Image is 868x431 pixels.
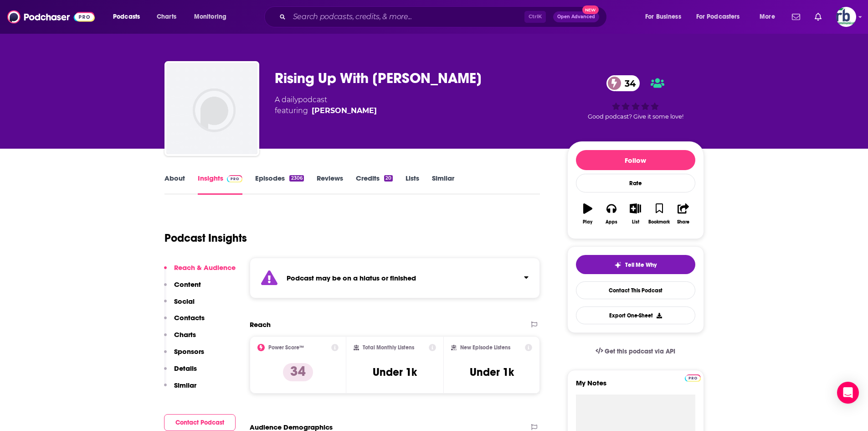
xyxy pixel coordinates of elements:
button: Contacts [164,313,205,330]
img: Podchaser - Follow, Share and Rate Podcasts [7,8,95,26]
p: Social [174,297,195,306]
img: Podchaser Pro [227,175,243,182]
h2: Power Score™ [268,344,304,351]
div: Bookmark [648,219,670,225]
img: Podchaser Pro [685,374,701,382]
a: Sonali Kolhatkar [312,105,377,116]
a: About [164,174,185,195]
button: Play [576,197,600,230]
a: Contact This Podcast [576,281,695,299]
div: A daily podcast [275,94,377,116]
p: Similar [174,381,196,389]
section: Click to expand status details [250,258,540,298]
img: tell me why sparkle [614,261,621,269]
div: Search podcasts, credits, & more... [273,6,616,27]
span: New [582,5,599,14]
a: Charts [151,10,182,24]
span: Ctrl K [524,11,546,23]
a: Show notifications dropdown [811,9,825,25]
span: featuring [275,105,377,116]
button: Contact Podcast [164,414,236,431]
button: Follow [576,150,695,170]
button: Similar [164,381,196,398]
input: Search podcasts, credits, & more... [289,10,524,24]
p: Reach & Audience [174,263,236,272]
span: More [760,10,775,23]
span: For Business [645,10,681,23]
a: InsightsPodchaser Pro [198,174,243,195]
h3: Under 1k [373,365,417,379]
button: Show profile menu [836,7,856,27]
button: open menu [639,10,693,24]
div: Play [583,219,592,225]
p: Charts [174,330,196,339]
button: Social [164,297,195,314]
button: Details [164,364,197,381]
span: Good podcast? Give it some love! [588,113,683,120]
a: 34 [606,75,640,91]
a: Reviews [317,174,343,195]
button: Content [164,280,201,297]
a: Lists [406,174,419,195]
h3: Under 1k [470,365,514,379]
button: Apps [600,197,623,230]
label: My Notes [576,379,695,395]
p: Content [174,280,201,289]
a: Pro website [685,373,701,382]
span: For Podcasters [696,10,740,23]
span: Logged in as johannarb [836,7,856,27]
a: Similar [432,174,454,195]
span: Podcasts [113,10,140,23]
button: open menu [107,10,152,24]
span: Tell Me Why [625,261,657,269]
button: List [623,197,647,230]
button: Share [671,197,695,230]
div: Share [677,219,689,225]
p: 34 [283,363,313,381]
div: List [632,219,639,225]
h2: Total Monthly Listens [363,344,414,351]
a: Get this podcast via API [588,340,683,363]
button: Reach & Audience [164,263,236,280]
span: 34 [616,75,640,91]
a: Show notifications dropdown [788,9,804,25]
div: 2306 [289,175,303,182]
div: 34Good podcast? Give it some love! [567,69,704,126]
p: Contacts [174,313,205,322]
h2: Reach [250,320,271,329]
button: Bookmark [647,197,671,230]
img: User Profile [836,7,856,27]
span: Monitoring [194,10,226,23]
img: Rising Up With Sonali [166,63,257,154]
a: Episodes2306 [255,174,303,195]
span: Get this podcast via API [605,348,675,355]
button: Export One-Sheet [576,306,695,324]
button: open menu [753,10,786,24]
button: Open AdvancedNew [553,11,599,22]
span: Charts [157,10,176,23]
p: Details [174,364,197,373]
div: Open Intercom Messenger [837,382,859,404]
strong: Podcast may be on a hiatus or finished [287,274,416,282]
div: 20 [384,175,393,182]
a: Credits20 [356,174,393,195]
button: Charts [164,330,196,347]
span: Open Advanced [557,15,595,19]
button: tell me why sparkleTell Me Why [576,255,695,274]
h2: New Episode Listens [460,344,510,351]
button: Sponsors [164,347,204,364]
div: Rate [576,174,695,192]
div: Apps [606,219,617,225]
p: Sponsors [174,347,204,356]
h1: Podcast Insights [164,231,247,245]
button: open menu [690,10,753,24]
button: open menu [188,10,238,24]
